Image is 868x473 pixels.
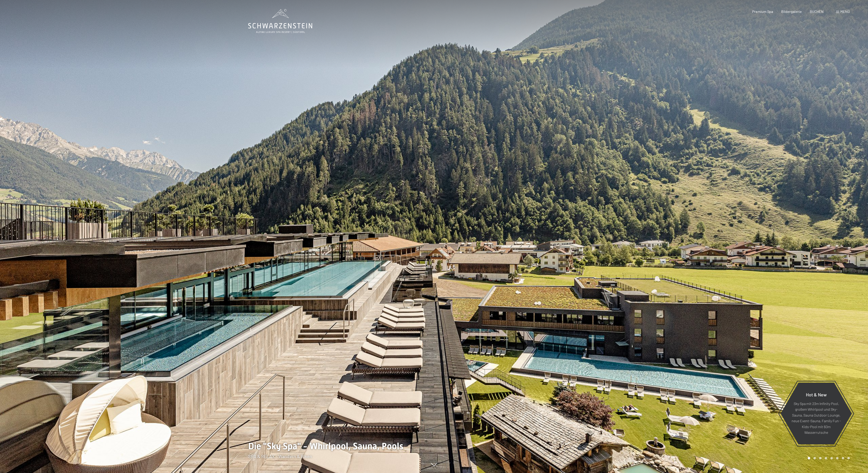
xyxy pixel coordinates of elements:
span: Menü [840,9,850,14]
div: Carousel Page 2 [813,457,816,459]
a: Premium Spa [752,9,773,14]
div: Carousel Page 3 [819,457,822,459]
a: Hot & New Sky Spa mit 23m Infinity Pool, großem Whirlpool und Sky-Sauna, Sauna Outdoor Lounge, ne... [780,382,852,445]
div: Carousel Page 6 [836,457,839,459]
div: Carousel Page 5 [830,457,833,459]
a: BUCHEN [810,9,824,14]
div: Carousel Pagination [806,457,850,459]
a: Bildergalerie [781,9,802,14]
div: Carousel Page 1 (Current Slide) [808,457,810,459]
div: Carousel Page 7 [842,457,844,459]
p: Sky Spa mit 23m Infinity Pool, großem Whirlpool und Sky-Sauna, Sauna Outdoor Lounge, neue Event-S... [792,400,841,435]
span: Hot & New [806,392,827,397]
div: Carousel Page 4 [825,457,827,459]
div: Carousel Page 8 [847,457,850,459]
